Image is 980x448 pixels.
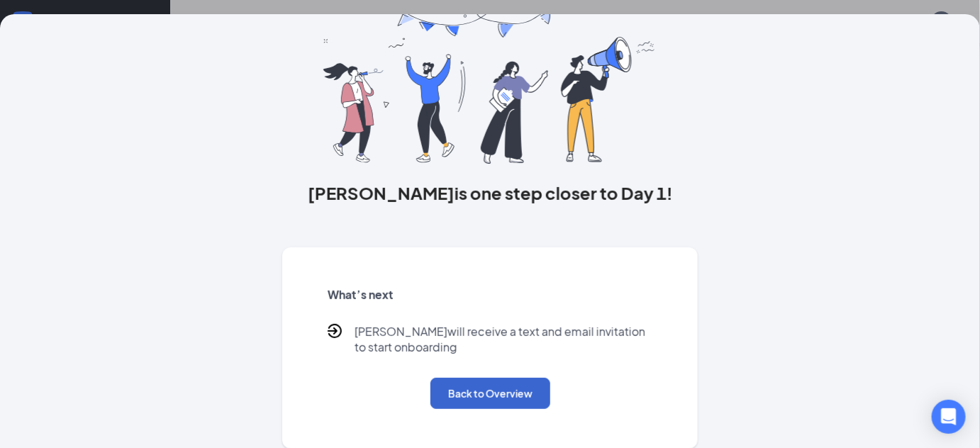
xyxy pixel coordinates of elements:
[430,378,550,409] button: Back to Overview
[355,324,653,355] p: [PERSON_NAME] will receive a text and email invitation to start onboarding
[932,400,966,434] div: Open Intercom Messenger
[282,181,698,205] h3: [PERSON_NAME] is one step closer to Day 1!
[323,5,656,164] img: you are all set
[328,287,653,303] h5: What’s next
